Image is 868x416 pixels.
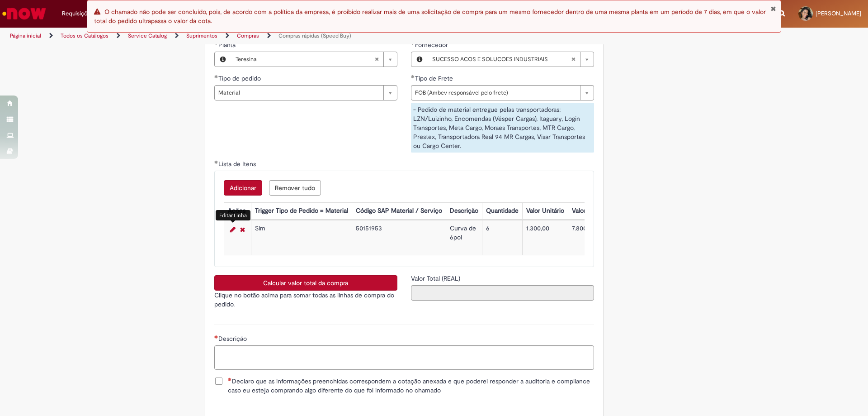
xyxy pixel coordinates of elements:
a: Editar Linha 1 [228,224,238,235]
ul: Trilhas de página [7,28,572,44]
img: ServiceNow [1,5,47,23]
td: 6 [482,220,522,255]
span: Tipo de pedido [218,74,263,82]
abbr: Limpar campo Planta [370,52,383,67]
div: Editar Linha [216,210,250,220]
td: 1.300,00 [522,220,568,255]
span: [PERSON_NAME] [816,10,861,17]
th: Valor Unitário [522,203,568,220]
button: Add a row for Lista de Itens [224,180,262,196]
input: Valor Total (REAL) [411,285,594,301]
th: Valor Total Moeda [568,203,626,220]
th: Descrição [446,203,482,220]
a: Página inicial [10,32,41,39]
span: Tipo de Frete [415,74,455,82]
button: Fechar Notificação [770,5,776,12]
span: SUCESSO ACOS E SOLUCOES INDUSTRIAIS [432,52,571,67]
td: 50151953 [352,220,446,255]
span: Declaro que as informações preenchidas correspondem a cotação anexada e que poderei responder a a... [228,377,594,395]
span: FOB (Ambev responsável pelo frete) [415,86,576,100]
a: Remover linha 1 [238,224,247,235]
th: Trigger Tipo de Pedido = Material [251,203,352,220]
span: Obrigatório Preenchido [214,75,218,78]
abbr: Limpar campo Fornecedor [566,52,580,67]
span: Fornecedor [415,41,450,49]
span: Material [218,86,379,100]
a: SUCESSO ACOS E SOLUCOES INDUSTRIAISLimpar campo Fornecedor [428,52,594,67]
span: Necessários [214,335,218,339]
button: Fornecedor , Visualizar este registro SUCESSO ACOS E SOLUCOES INDUSTRIAIS [411,52,428,67]
p: Clique no botão acima para somar todas as linhas de compra do pedido. [214,291,397,309]
a: Todos os Catálogos [61,32,108,39]
a: Compras [237,32,259,39]
td: 7.800,00 [568,220,626,255]
a: Compras rápidas (Speed Buy) [278,32,351,39]
textarea: Descrição [214,345,594,370]
button: Planta, Visualizar este registro Teresina [215,52,231,67]
span: Obrigatório Preenchido [214,160,218,164]
span: Lista de Itens [218,160,258,168]
label: Somente leitura - Valor Total (REAL) [411,274,462,283]
button: Calcular valor total da compra [214,275,397,291]
th: Código SAP Material / Serviço [352,203,446,220]
span: Requisições [62,9,94,18]
a: TeresinaLimpar campo Planta [231,52,397,67]
button: Remove all rows for Lista de Itens [269,180,321,196]
span: Teresina [236,52,374,67]
td: Sim [251,220,352,255]
span: O chamado não pode ser concluído, pois, de acordo com a política da empresa, é proibido realizar ... [94,8,766,25]
a: Service Catalog [128,32,167,39]
th: Ações [224,203,251,220]
td: Curva de 6pol [446,220,482,255]
th: Quantidade [482,203,522,220]
span: Obrigatório Preenchido [411,75,415,78]
span: Necessários [228,378,232,381]
a: Suprimentos [186,32,217,39]
div: - Pedido de material entregue pelas transportadoras: LZN/Luizinho, Encomendas (Vésper Cargas), It... [411,103,594,153]
span: Planta [218,41,237,49]
span: Descrição [218,335,249,343]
